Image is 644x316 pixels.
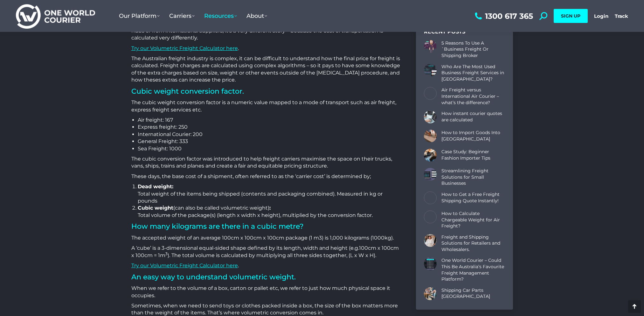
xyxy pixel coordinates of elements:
[424,29,505,35] div: Recent Posts
[131,173,400,180] p: These days, the base cost of a shipment, often referred to as the ‘carrier cost’ is determined by;
[424,168,437,181] a: Post image
[138,117,400,124] li: Air freight: 167
[131,45,400,52] p: .
[441,64,505,83] a: Who Are The Most Used Business Freight Services in [GEOGRAPHIC_DATA]?
[138,183,173,190] strong: Dead weight:
[424,258,437,270] a: Post image
[424,211,437,223] a: Post image
[441,87,505,106] a: Air Freight versus International Air Courier – what’s the difference?
[441,234,505,253] a: Freight and Shipping Solutions for Retailers and Wholesalers.
[138,124,400,131] li: Express freight: 250
[594,13,608,19] a: Login
[441,287,505,300] a: Shipping Car Parts [GEOGRAPHIC_DATA]
[441,130,505,142] a: How to Import Goods Into [GEOGRAPHIC_DATA]
[424,87,437,100] a: Post image
[269,205,271,211] strong: :
[561,13,580,19] span: SIGN UP
[131,262,400,269] p: .
[131,45,238,51] a: Try our Volumetric Freight Calculator here
[441,149,505,161] a: Case Study: Beginner Fashion Importer Tips
[138,205,173,211] strong: Cubic weight
[441,211,505,229] a: How to Calculate Chargeable Weight for Air Freight?
[131,155,400,170] p: The cubic conversion factor was introduced to help freight carriers maximise the space on their t...
[138,205,400,219] li: (can also be called volumetric weight) Total volume of the package(s) (length x width x height), ...
[131,234,400,241] p: The accepted weight of an average 100cm x 100cm x 100cm package (1 m3) is 1,000 kilograms (1000kg).
[424,191,437,204] a: Post image
[131,245,399,258] span: 100cm x 100cm x 100cm = 1m
[615,13,628,19] a: Track
[169,12,195,19] span: Carriers
[473,12,533,20] a: 1300 617 365
[131,285,400,299] p: When we refer to the volume of a box, carton or pallet etc, we refer to just how much physical sp...
[131,222,400,231] h2: How many kilograms are there in a cubic metre?
[138,131,400,138] li: International Courier: 200
[131,273,400,282] h2: An easy way to understand volumetric weight.
[441,191,505,204] a: How to Get a Free Freight Shipping Quote Instantly!
[424,287,437,300] a: Post image
[424,64,437,76] a: Post image
[119,12,160,19] span: Our Platform
[424,149,437,162] a: Post image
[131,262,238,269] a: Try our Volumetric Freight Calculator here
[131,55,400,84] p: The Australian freight industry is complex, it can be difficult to understand how the final price...
[424,234,437,247] a: Post image
[424,40,437,53] a: Post image
[441,168,505,187] a: Streamlining Freight Solutions for Small Businesses
[441,258,505,283] a: One World Courier – Could This Be Australia’s Favourite Freight Management Platform?
[131,87,400,96] h2: Cubic weight conversion factor.
[199,6,242,26] a: Resources
[114,6,164,26] a: Our Platform
[131,99,400,113] p: The cubic weight conversion factor is a numeric value mapped to a mode of transport such as air f...
[441,40,505,59] a: 5 Reasons To Use A `Business Freight Or Shipping Broker
[204,12,237,19] span: Resources
[246,12,267,19] span: About
[138,145,400,152] li: Sea Freight: 1000
[242,6,272,26] a: About
[138,183,400,205] li: Total weight of the items being shipped (contents and packaging combined). Measured in kg or pounds
[138,138,400,145] li: General Freight: 333
[441,111,505,123] a: How instant courier quotes are calculated
[16,3,95,29] img: One World Courier
[131,245,400,259] p: A ‘cube’ is a 3-dimensional equal-sided shape defined by its length, width and height (e.g. ). Th...
[165,251,168,256] sup: 3
[554,9,588,23] a: SIGN UP
[424,130,437,142] a: Post image
[424,111,437,123] a: Post image
[164,6,199,26] a: Carriers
